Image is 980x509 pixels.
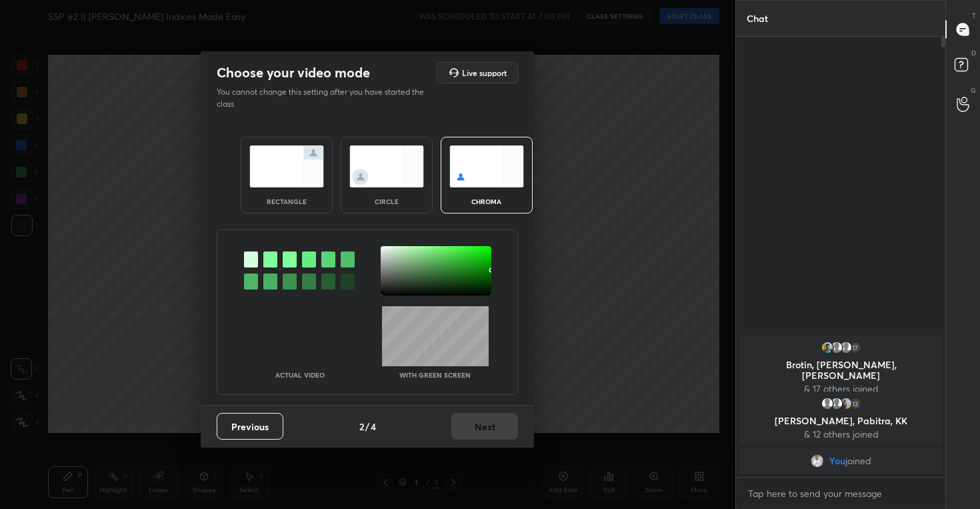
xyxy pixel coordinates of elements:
[848,341,861,354] div: 17
[972,11,976,21] p: T
[747,384,935,394] p: & 17 others joined
[747,429,935,440] p: & 12 others joined
[829,341,843,354] img: default.png
[829,397,843,410] img: default.png
[820,397,833,410] img: default.png
[217,86,433,110] p: You cannot change this setting after you have started the class
[275,372,325,378] p: Actual Video
[747,360,935,381] p: Brotin, [PERSON_NAME], [PERSON_NAME]
[848,397,861,410] div: 12
[839,397,852,410] img: 64a6badf07944a878970adba4912fb36.jpg
[829,456,845,466] span: You
[736,1,779,36] p: Chat
[399,372,471,378] p: With green screen
[359,420,364,434] h4: 2
[811,454,824,468] img: 5fec7a98e4a9477db02da60e09992c81.jpg
[360,198,413,205] div: circle
[260,198,313,205] div: rectangle
[971,85,976,95] p: G
[747,416,935,426] p: [PERSON_NAME], Pabitra, KK
[820,341,833,354] img: d4163f4534e74e459d820c5a13b05dfd.52294463_3
[971,48,976,58] p: D
[449,145,524,187] img: chromaScreenIcon.c19ab0a0.svg
[217,413,283,440] button: Previous
[736,333,946,477] div: grid
[217,64,370,81] h2: Choose your video mode
[460,198,513,205] div: chroma
[365,420,369,434] h4: /
[249,145,324,187] img: normalScreenIcon.ae25ed63.svg
[349,145,424,187] img: circleScreenIcon.acc0effb.svg
[371,420,376,434] h4: 4
[839,341,852,354] img: default.png
[845,456,871,466] span: joined
[462,69,507,77] h5: Live support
